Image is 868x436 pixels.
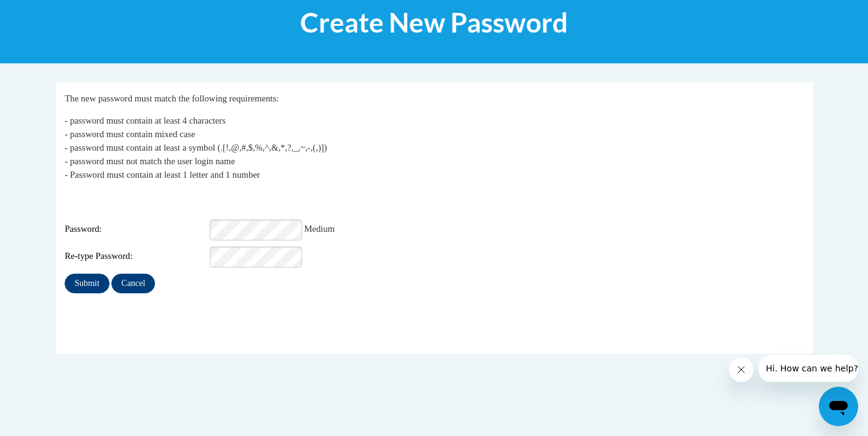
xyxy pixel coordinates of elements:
[65,250,207,263] span: Re-type Password:
[305,224,335,234] span: Medium
[111,274,155,293] input: Cancel
[729,357,754,382] iframe: Close message
[65,223,207,236] span: Password:
[759,355,858,382] iframe: Message from company
[65,274,109,293] input: Submit
[819,387,858,426] iframe: Button to launch messaging window
[65,116,327,180] span: - password must contain at least 4 characters - password must contain mixed case - password must ...
[300,6,568,39] span: Create New Password
[65,93,279,103] span: The new password must match the following requirements:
